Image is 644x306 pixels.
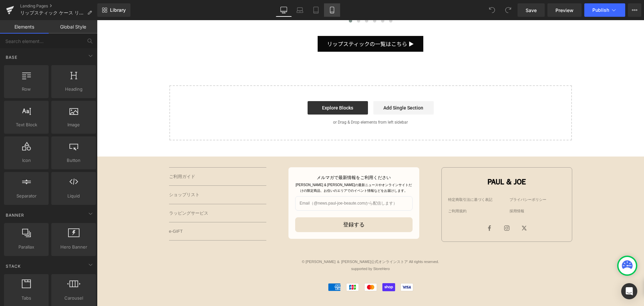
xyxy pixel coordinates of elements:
[324,3,340,17] a: Mobile
[547,3,582,17] a: Preview
[246,200,268,209] span: 登録する
[308,3,324,17] a: Tablet
[72,154,98,159] a: ご利用ガイド
[83,100,464,104] p: or Drag & Drop elements from left sidebar
[198,162,316,173] div: [PERSON_NAME] & [PERSON_NAME]の最新ニュースやオンラインサイトだけの限定商品、お住いのエリアでのイベント情報などをお届けします。
[351,189,370,193] a: ご利用規約
[53,244,94,251] span: Hero Banner
[424,205,431,211] a: フォローはこちらTwitter
[53,192,94,200] span: Liquid
[592,7,609,13] span: Publish
[6,86,47,93] span: Row
[53,121,94,128] span: Image
[413,177,449,181] a: プライバシーポリシー
[526,7,537,14] span: Save
[555,7,574,14] span: Preview
[485,3,499,17] button: Undo
[5,212,25,218] span: Banner
[211,81,271,94] a: Explore Blocks
[276,3,292,17] a: Desktop
[6,295,47,302] span: Tabs
[628,3,641,17] button: More
[5,263,21,269] span: Stack
[501,3,515,17] button: Redo
[20,3,97,9] a: Landing Pages
[198,154,316,161] p: メルマガで最新情報をご利用ください
[276,81,337,94] a: Add Single Section
[5,54,18,60] span: Base
[72,190,111,195] a: ラッピングサービス
[49,20,97,34] a: Global Style
[6,157,47,164] span: Icon
[292,3,308,17] a: Laptop
[407,205,413,211] a: フォローはこちらInstagram
[221,16,326,32] a: リップスティックの一覧はこちら ▶
[6,192,47,200] span: Separator
[198,176,316,190] input: Email（@news.paul-joe-beaute.comから配信します）
[72,209,86,214] a: e-GIFT
[20,10,85,15] span: リップスティック ケース リミテッド R
[413,189,427,193] a: 採用情報
[621,283,637,299] div: Open Intercom Messenger
[230,19,317,28] span: リップスティックの一覧はこちら ▶
[198,197,316,212] button: 登録する
[254,247,293,251] a: supported by StoreHero
[6,121,47,128] span: Text Block
[72,172,103,177] a: ショップリスト
[97,3,130,17] a: New Library
[53,295,94,302] span: Carousel
[389,205,396,211] a: フォローはこちらFacebook
[6,244,47,251] span: Parallax
[53,86,94,93] span: Heading
[53,157,94,164] span: Button
[584,3,625,17] button: Publish
[351,177,395,181] a: 特定商取引法に基づく表記
[110,7,126,13] span: Library
[205,239,342,251] small: © [PERSON_NAME] ＆ [PERSON_NAME]公式オンラインストア All rights reserved.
